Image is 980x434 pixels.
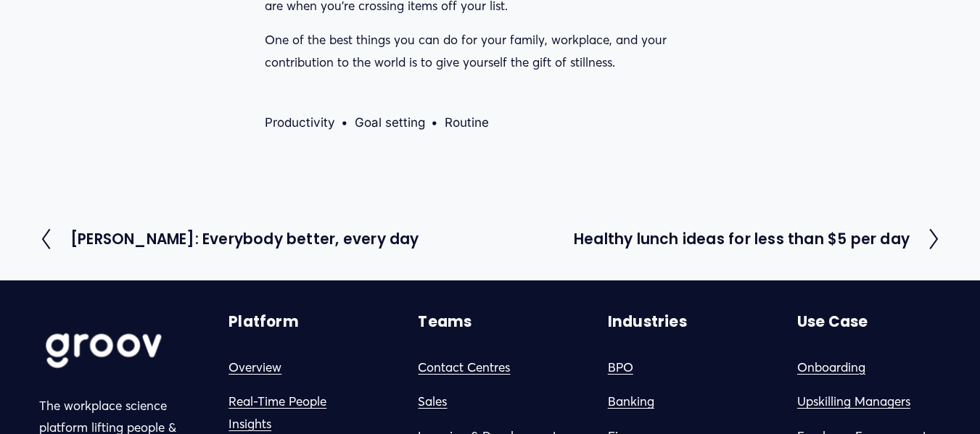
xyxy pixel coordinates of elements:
a: Onboarding [797,356,865,379]
a: Banking [608,391,654,413]
a: Productivity [265,115,335,130]
strong: Use Case [797,312,868,332]
a: Healthy lunch ideas for less than $5 per day [574,228,941,251]
a: Contact Centres [418,356,510,379]
p: One of the best things you can do for your family, workplace, and your contribution to the world ... [265,29,715,73]
strong: Industries [608,312,687,332]
a: Goal setting [355,115,425,130]
a: [PERSON_NAME]: Everybody better, every day [39,228,419,251]
a: BPO [608,356,633,379]
a: Routine [445,115,489,130]
strong: Platform [228,312,299,332]
a: Sales [418,391,447,413]
h2: [PERSON_NAME]: Everybody better, every day [70,232,419,246]
h2: Healthy lunch ideas for less than $5 per day [574,232,910,246]
strong: Teams [418,312,472,332]
a: Upskilling Managers [797,391,910,413]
